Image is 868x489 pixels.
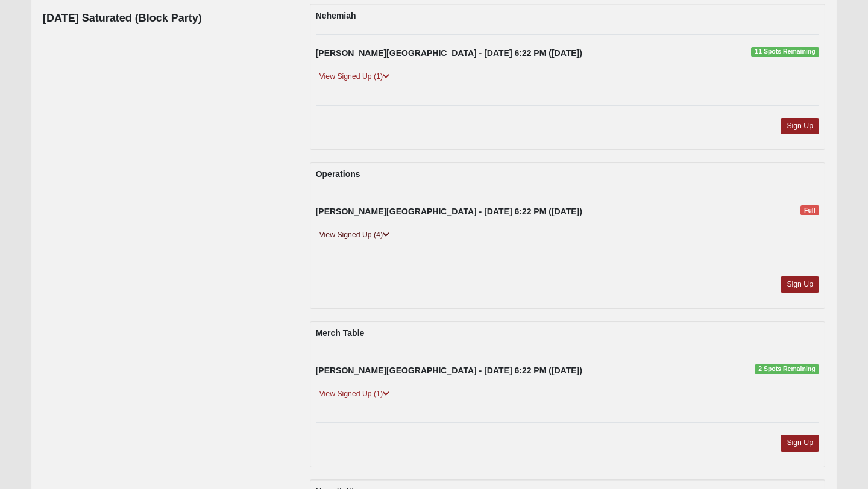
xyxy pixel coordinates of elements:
[316,388,393,400] a: View Signed Up (1)
[316,207,582,216] strong: [PERSON_NAME][GEOGRAPHIC_DATA] - [DATE] 6:22 PM ([DATE])
[751,47,819,57] span: 11 Spots Remaining
[316,169,360,179] strong: Operations
[781,276,819,293] a: Sign Up
[316,48,582,58] strong: [PERSON_NAME][GEOGRAPHIC_DATA] - [DATE] 6:22 PM ([DATE])
[316,328,365,338] strong: Merch Table
[755,364,819,374] span: 2 Spots Remaining
[800,205,819,215] span: Full
[316,229,393,241] a: View Signed Up (4)
[781,435,819,451] a: Sign Up
[316,366,582,375] strong: [PERSON_NAME][GEOGRAPHIC_DATA] - [DATE] 6:22 PM ([DATE])
[316,70,393,83] a: View Signed Up (1)
[43,12,202,25] h4: [DATE] Saturated (Block Party)
[781,118,819,134] a: Sign Up
[316,11,356,20] strong: Nehemiah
